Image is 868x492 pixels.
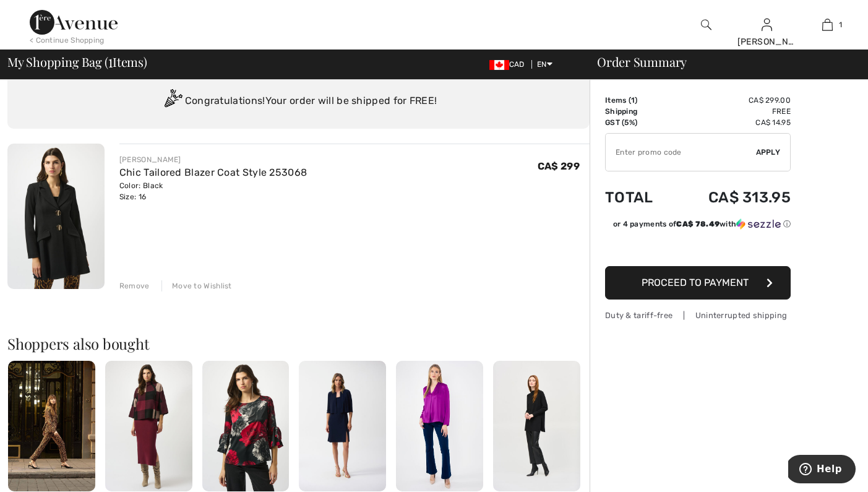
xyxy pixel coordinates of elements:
[605,266,791,300] button: Proceed to Payment
[582,56,861,68] div: Order Summary
[839,19,842,30] span: 1
[605,234,791,262] iframe: PayPal-paypal
[7,336,590,351] h2: Shoppers also bought
[119,154,307,165] div: [PERSON_NAME]
[202,361,290,491] img: Floral Flare-Sleeve Pullover Style 253299
[642,277,749,288] span: Proceed to Payment
[7,56,147,68] span: My Shopping Bag ( Items)
[160,89,185,114] img: Congratulation2.svg
[605,218,791,234] div: or 4 payments ofCA$ 78.49withSezzle Click to learn more about Sezzle
[606,134,756,171] input: Promo code
[119,280,150,291] div: Remove
[605,95,673,106] td: Items ( )
[673,95,791,106] td: CA$ 299.00
[605,309,791,321] div: Duty & tariff-free | Uninterrupted shipping
[798,17,857,32] a: 1
[489,60,530,69] span: CAD
[30,10,118,35] img: 1ère Avenue
[701,17,711,32] img: search the website
[22,89,575,114] div: Congratulations! Your order will be shipped for FREE!
[396,361,483,491] img: Modest Regular-fit Blouse Style 243057
[161,280,232,291] div: Move to Wishlist
[613,218,791,230] div: or 4 payments of with
[673,117,791,128] td: CA$ 14.95
[108,53,113,69] span: 1
[8,361,95,491] img: Slim Animal Print Trousers Style 253269
[605,106,673,117] td: Shipping
[7,144,105,289] img: Chic Tailored Blazer Coat Style 253068
[631,96,635,105] span: 1
[762,19,772,30] a: Sign In
[605,117,673,128] td: GST (5%)
[493,361,580,491] img: Sweater Knit Mock Neck Tunic Style 243956
[538,160,580,172] span: CA$ 299
[822,17,833,32] img: My Bag
[119,166,307,178] a: Chic Tailored Blazer Coat Style 253068
[119,180,307,202] div: Color: Black Size: 16
[756,147,781,158] span: Apply
[673,176,791,218] td: CA$ 313.95
[489,60,509,70] img: Canadian Dollar
[737,35,797,48] div: [PERSON_NAME]
[30,35,105,46] div: < Continue Shopping
[299,361,386,491] img: Open Front Bolero Regular Fit Style 251173
[605,176,673,218] td: Total
[537,60,552,69] span: EN
[105,361,192,491] img: Plaid Jacquard Sweater Knit Top Style 243948
[736,218,781,230] img: Sezzle
[788,455,856,486] iframe: Opens a widget where you can find more information
[676,220,720,228] span: CA$ 78.49
[673,106,791,117] td: Free
[762,17,772,32] img: My Info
